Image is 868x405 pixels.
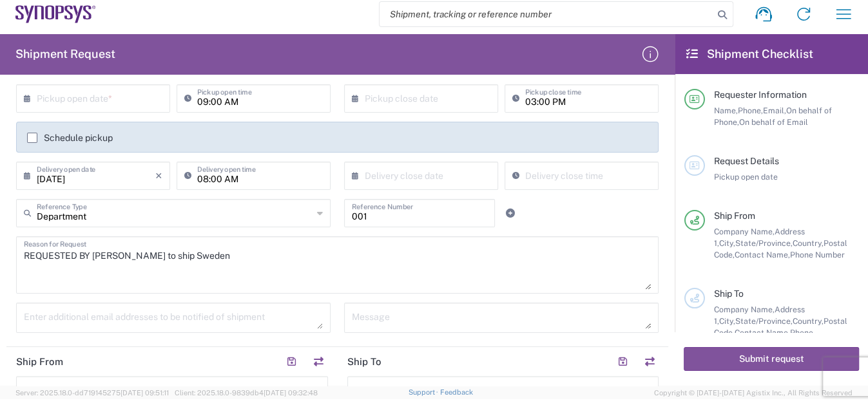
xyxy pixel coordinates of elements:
a: Add Reference [501,204,519,222]
span: City, [719,238,735,248]
span: State/Province, [735,316,793,326]
span: Name, [714,106,738,115]
span: Email, [763,106,786,115]
i: × [155,165,162,186]
h2: Shipment Checklist [686,46,813,62]
label: Schedule pickup [27,133,113,143]
h2: Ship To [347,355,381,368]
span: State/Province, [735,238,793,248]
span: Country, [793,238,824,248]
span: Company Name, [714,227,775,236]
span: Requester Information [714,89,807,100]
span: Phone, [738,106,763,115]
span: Request Details [714,156,779,166]
span: [DATE] 09:32:48 [264,389,318,397]
h2: Ship From [16,355,63,368]
span: Contact Name, [735,328,790,337]
span: Pickup open date [714,172,778,182]
h2: Shipment Request [15,46,115,62]
span: Client: 2025.18.0-9839db4 [175,389,318,397]
span: Copyright © [DATE]-[DATE] Agistix Inc., All Rights Reserved [654,387,853,399]
span: Country, [793,316,824,326]
span: [DATE] 09:51:11 [121,389,169,397]
span: Ship To [714,288,744,299]
a: Feedback [440,388,473,396]
span: Phone Number [790,250,845,259]
span: On behalf of Email [739,117,808,127]
button: Submit request [684,347,859,371]
span: Server: 2025.18.0-dd719145275 [15,389,169,397]
span: City, [719,316,735,326]
span: Company Name, [714,305,775,314]
span: Ship From [714,211,755,221]
span: Contact Name, [735,250,790,259]
input: Shipment, tracking or reference number [380,2,713,26]
a: Support [408,388,440,396]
